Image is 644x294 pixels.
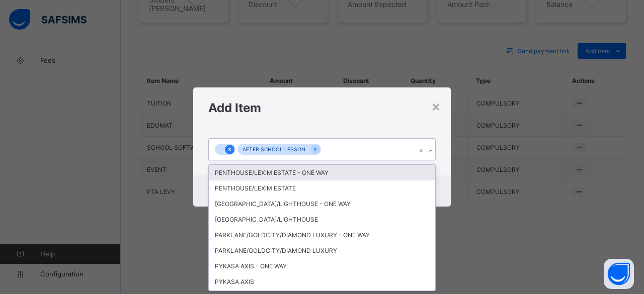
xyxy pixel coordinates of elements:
[209,243,435,258] div: PARKLANE/GOLDCITY/DIAMOND LUXURY
[209,227,435,243] div: PARKLANE/GOLDCITY/DIAMOND LUXURY - ONE WAY
[237,144,310,155] div: AFTER SCHOOL LESSON
[208,101,436,115] h1: Add Item
[209,258,435,274] div: PYKASA AXIS - ONE WAY
[209,212,435,227] div: [GEOGRAPHIC_DATA]/LIGHTHOUSE
[209,165,435,180] div: PENTHOUSE/LEXIM ESTATE - ONE WAY
[431,97,441,115] div: ×
[209,274,435,289] div: PYKASA AXIS
[604,259,634,289] button: Open asap
[209,180,435,196] div: PENTHOUSE/LEXIM ESTATE
[209,196,435,212] div: [GEOGRAPHIC_DATA]/LIGHTHOUSE - ONE WAY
